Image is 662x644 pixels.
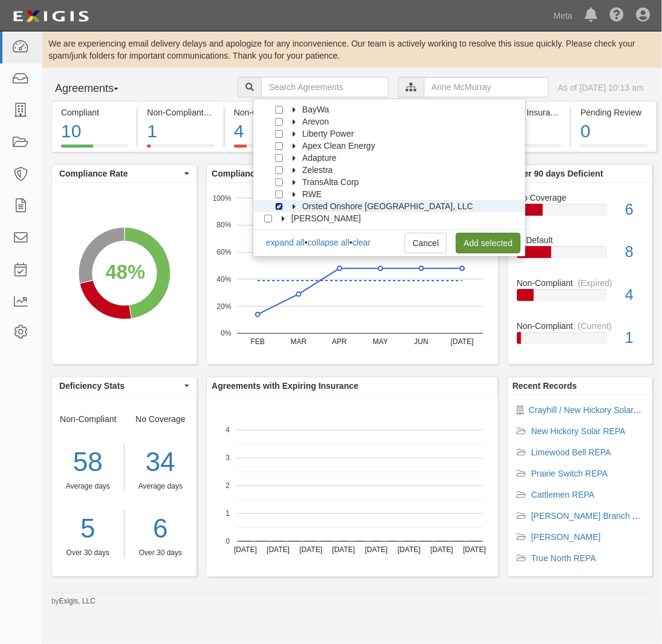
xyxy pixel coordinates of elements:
a: In Default8 [517,234,643,277]
div: 48% [105,258,145,287]
b: Over 90 days Deficient [513,169,603,178]
text: 1 [226,509,230,518]
div: 4 [616,284,652,306]
div: 0 [494,119,561,145]
text: FEB [251,337,265,346]
text: [DATE] [300,545,323,554]
text: 60% [217,248,232,256]
span: Deficiency Stats [59,380,181,392]
div: Pending Review [580,106,647,119]
div: (Expired) [578,277,612,289]
a: Cancel [404,233,447,253]
span: BayWa [302,105,329,114]
span: Arevon [302,117,329,126]
div: 10 [61,119,128,145]
div: Non-Compliant [508,320,652,332]
text: 100% [213,194,232,202]
a: collapse all [308,238,349,247]
small: by [51,596,96,607]
div: 1 [147,119,214,145]
text: 80% [217,221,232,229]
svg: A chart. [207,183,498,364]
b: Recent Records [513,381,577,391]
text: MAR [291,337,307,346]
span: Zelestra [302,165,333,175]
a: clear [352,238,371,247]
div: 8 [616,241,652,263]
text: 2 [226,481,230,490]
text: [DATE] [430,545,453,554]
div: In Default [508,234,652,246]
span: Compliance Rate [59,168,181,180]
a: expand all [266,238,305,247]
input: Search Agreements [261,77,389,97]
a: Non-Compliant(Current)1 [517,320,643,354]
b: Agreements with Expiring Insurance [212,381,359,391]
div: Expiring Insurance [494,106,561,119]
span: Adapture [302,153,337,163]
div: Average days [134,481,188,492]
div: 1 [616,327,652,349]
a: 5 [52,510,124,548]
a: Non-Compliant(Expired)4 [517,277,643,320]
a: Pending Review0 [571,145,657,154]
a: Non-Compliant(Expired)4 [225,145,310,154]
i: Help Center - Complianz [609,8,624,23]
a: Prairie Switch REPA [531,469,608,478]
div: We are experiencing email delivery delays and apologize for any inconvenience. Our team is active... [42,37,662,62]
span: Apex Clean Energy [302,141,375,151]
div: No Coverage [508,192,652,204]
text: [DATE] [365,545,388,554]
svg: A chart. [207,395,498,576]
text: JUN [415,337,429,346]
b: Compliance Rate by Month [212,169,320,178]
a: No Coverage6 [517,192,643,235]
img: logo-5460c22ac91f19d4615b14bd174203de0afe785f0fc80cf4dbbc73dc1793850b.png [9,5,92,27]
div: Average days [52,481,124,492]
text: 0% [221,329,232,337]
span: Orsted Onshore [GEOGRAPHIC_DATA], LLC [302,201,473,211]
text: 4 [226,426,230,434]
a: [PERSON_NAME] [531,532,601,542]
div: Over 30 days [52,548,124,558]
text: [DATE] [451,337,474,346]
span: RWE [302,189,322,199]
div: (Current) [578,320,612,332]
div: 58 [52,443,124,481]
text: 40% [217,275,232,284]
input: Anne McMurray [424,77,549,97]
span: [PERSON_NAME] [291,213,361,223]
div: Non-Compliant (Expired) [234,106,301,119]
a: [PERSON_NAME] Branch REPA [531,511,655,521]
div: Non-Compliant [52,413,125,558]
a: Crayhill / New Hickory Solar, LLC [529,405,654,415]
text: APR [333,337,348,346]
a: Limewood Bell REPA [531,447,611,457]
text: [DATE] [234,545,257,554]
a: Cattlemen REPA [531,490,595,499]
text: 3 [226,454,230,462]
a: Non-Compliant(Current)1 [138,145,223,154]
a: 6 [134,510,188,548]
button: Agreements [51,77,142,101]
a: Expiring Insurance0 [485,145,570,154]
button: Compliance Rate [52,165,196,182]
div: 0 [580,119,647,145]
div: Over 30 days [134,548,188,558]
svg: A chart. [52,183,197,364]
text: MAY [373,337,388,346]
div: • • [265,236,371,249]
a: Add selected [456,233,521,253]
text: 0 [226,537,230,545]
div: Non-Compliant (Current) [147,106,214,119]
text: [DATE] [398,545,421,554]
button: Deficiency Stats [52,377,196,394]
a: Compliant10 [51,145,137,154]
div: Compliant [61,106,128,119]
div: Non-Compliant [508,277,652,289]
div: As of [DATE] 10:13 am [558,82,644,94]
